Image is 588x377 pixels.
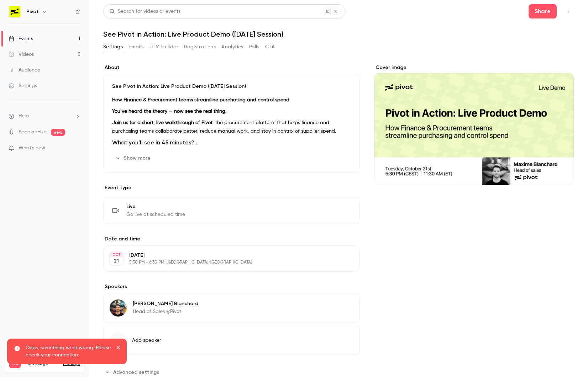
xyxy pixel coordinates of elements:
p: 5:30 PM - 6:30 PM, [GEOGRAPHIC_DATA]/[GEOGRAPHIC_DATA] [129,260,322,265]
span: Go live at scheduled time [126,211,185,218]
p: Event type [103,184,360,191]
div: Videos [9,51,34,58]
strong: How Finance & Procurement teams streamline purchasing and control spend [112,97,289,102]
li: help-dropdown-opener [9,112,80,120]
span: Add speaker [132,337,161,344]
span: new [51,129,65,136]
h1: See Pivot in Action: Live Product Demo ([DATE] Session) [103,30,574,38]
button: Analytics [221,41,243,53]
section: Cover image [374,64,574,185]
span: Live [126,203,185,210]
label: Cover image [374,64,574,71]
span: Advanced settings [113,368,159,376]
span: Help [19,112,29,120]
button: Add speaker [103,326,360,355]
div: Events [9,35,33,42]
p: [DATE] [129,252,322,259]
div: Search for videos or events [109,8,180,15]
h2: What you’ll see in 45 minutes? [112,138,351,147]
div: Settings [9,82,37,89]
button: Registrations [184,41,216,53]
button: UTM builder [149,41,178,53]
label: About [103,64,360,71]
div: Maxime Blanchard[PERSON_NAME] BlanchardHead of Sales @Pivot [103,293,360,323]
p: , the procurement platform that helps finance and purchasing teams collaborate better, reduce man... [112,118,351,136]
label: Date and time [103,235,360,243]
button: Emails [128,41,143,53]
button: Share [529,4,557,18]
strong: Join us for a short, live walkthrough of Pivot [112,120,212,125]
strong: You’ve heard the theory — now see the real thing. [112,109,226,114]
p: Oops, something went wrong. Please check your connection. [26,344,111,359]
span: What's new [19,144,45,152]
label: Speakers [103,283,360,290]
button: Settings [103,41,123,53]
div: Audience [9,67,40,74]
img: Maxime Blanchard [110,299,127,317]
a: SpeakerHub [19,128,47,136]
p: See Pivot in Action: Live Product Demo ([DATE] Session) [112,83,351,90]
button: Polls [249,41,259,53]
button: CTA [265,41,275,53]
p: Head of Sales @Pivot [133,308,198,315]
button: close [116,344,121,353]
p: [PERSON_NAME] Blanchard [133,300,198,307]
div: OCT [110,252,123,257]
button: Show more [112,153,155,164]
h6: Pivot [26,8,39,15]
img: Pivot [9,6,20,17]
p: 21 [114,257,119,265]
iframe: Noticeable Trigger [72,145,80,152]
